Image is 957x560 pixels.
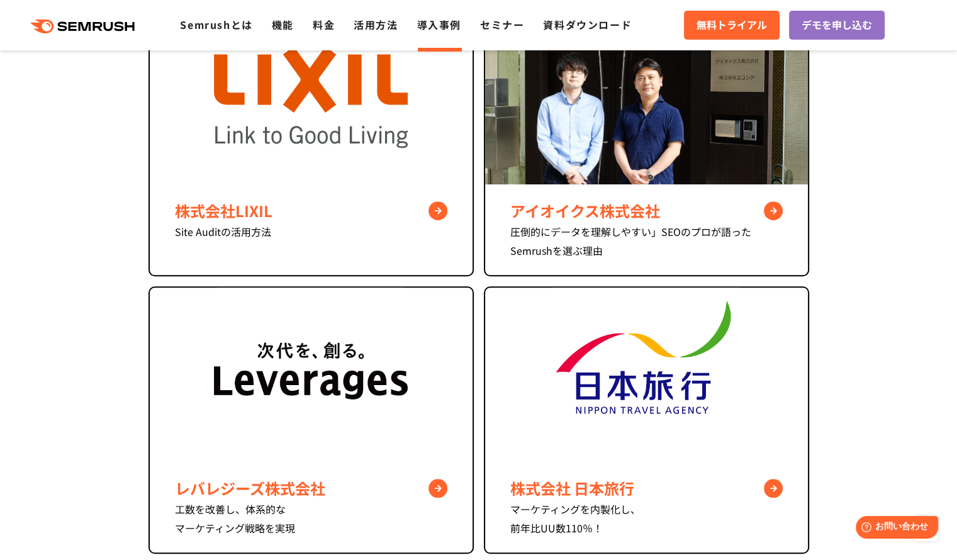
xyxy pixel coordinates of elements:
[510,477,783,500] div: 株式会社 日本旅行
[175,222,447,241] div: Site Auditの活用方法
[272,17,294,32] a: 機能
[802,17,872,33] span: デモを申し込む
[484,9,809,277] a: component アイオイクス株式会社 圧倒的にデータを理解しやすい」SEOのプロが語ったSemrushを選ぶ理由
[214,10,408,184] img: LIXIL
[549,288,743,462] img: nta
[148,9,474,277] a: LIXIL 株式会社LIXIL Site Auditの活用方法
[484,286,809,554] a: nta 株式会社 日本旅行 マーケティングを内製化し、前年比UU数110％！
[510,222,783,260] div: 圧倒的にデータを理解しやすい」SEOのプロが語ったSemrushを選ぶ理由
[313,17,335,32] a: 料金
[697,17,767,33] span: 無料トライアル
[543,17,632,32] a: 資料ダウンロード
[417,17,461,32] a: 導入事例
[175,199,447,222] div: 株式会社LIXIL
[175,500,447,537] div: 工数を改善し、体系的な マーケティング戦略を実現
[180,17,252,32] a: Semrushとは
[485,10,808,185] img: component
[214,288,408,462] img: leverages
[845,511,943,546] iframe: Help widget launcher
[510,199,783,222] div: アイオイクス株式会社
[354,17,398,32] a: 活用方法
[510,500,783,537] div: マーケティングを内製化し、 前年比UU数110％！
[175,477,447,500] div: レバレジーズ株式会社
[789,11,885,40] a: デモを申し込む
[148,286,474,554] a: leverages レバレジーズ株式会社 工数を改善し、体系的なマーケティング戦略を実現
[480,17,524,32] a: セミナー
[684,11,780,40] a: 無料トライアル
